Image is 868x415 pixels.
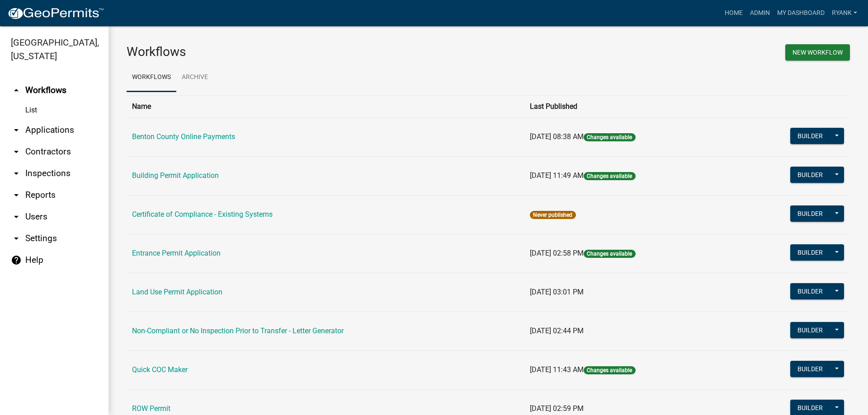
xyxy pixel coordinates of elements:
a: Land Use Permit Application [132,288,222,296]
a: Workflows [127,63,176,92]
a: Building Permit Application [132,171,219,180]
i: arrow_drop_down [11,168,22,179]
button: Builder [790,283,830,299]
span: [DATE] 02:44 PM [530,326,584,335]
th: Name [127,95,524,117]
a: Archive [176,63,213,92]
th: Last Published [524,95,732,117]
h3: Workflows [127,44,481,60]
a: Benton County Online Payments [132,132,235,141]
button: Builder [790,128,830,144]
i: arrow_drop_down [11,190,22,201]
span: Changes available [584,250,635,258]
span: Changes available [584,172,635,180]
span: Changes available [584,133,635,141]
a: ROW Permit [132,404,170,413]
i: arrow_drop_down [11,146,22,157]
button: Builder [790,244,830,261]
i: arrow_drop_down [11,125,22,135]
button: Builder [790,322,830,338]
span: [DATE] 03:01 PM [530,288,584,296]
a: Non-Compliant or No Inspection Prior to Transfer - Letter Generator [132,326,344,335]
a: Admin [746,5,774,22]
a: Entrance Permit Application [132,249,221,257]
i: help [11,255,22,266]
i: arrow_drop_up [11,85,22,96]
i: arrow_drop_down [11,233,22,244]
span: [DATE] 11:43 AM [530,365,584,374]
span: Never published [530,211,576,219]
button: Builder [790,361,830,377]
span: Changes available [584,366,635,374]
span: [DATE] 11:49 AM [530,171,584,180]
i: arrow_drop_down [11,211,22,222]
a: Certificate of Compliance - Existing Systems [132,210,273,219]
button: Builder [790,205,830,222]
span: [DATE] 08:38 AM [530,132,584,141]
a: RyanK [828,5,861,22]
button: Builder [790,167,830,183]
a: Home [721,5,746,22]
a: My Dashboard [774,5,828,22]
span: [DATE] 02:59 PM [530,404,584,413]
span: [DATE] 02:58 PM [530,249,584,257]
button: New Workflow [785,44,850,61]
a: Quick COC Maker [132,365,188,374]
